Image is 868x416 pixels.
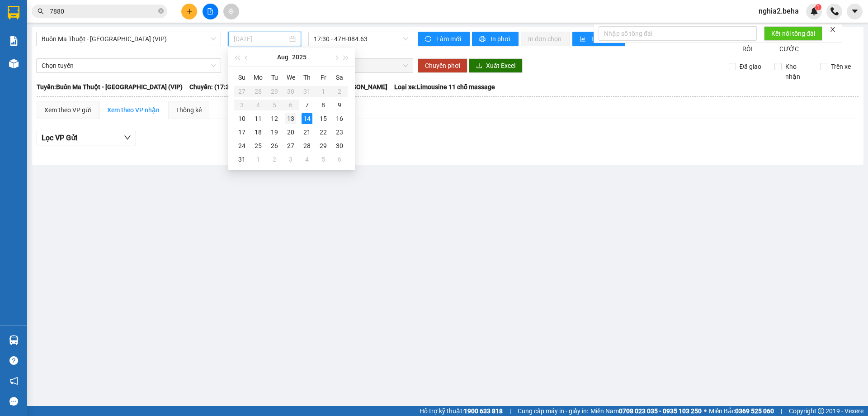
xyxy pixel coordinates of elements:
div: 22 [318,127,329,138]
div: 21 [302,127,312,138]
button: downloadXuất Excel [469,58,523,73]
td: 2025-08-25 [250,139,266,153]
td: 2025-08-22 [315,125,331,139]
span: Kho nhận [782,62,813,81]
td: 2025-08-21 [299,125,315,139]
div: 10 [236,113,247,124]
span: printer [479,36,487,43]
td: 2025-08-10 [234,112,250,125]
td: 2025-08-30 [331,139,348,153]
button: syncLàm mới [418,32,470,46]
td: 2025-08-24 [234,139,250,153]
input: 14/08/2025 [234,34,288,44]
td: 2025-09-04 [299,153,315,166]
td: 2025-09-01 [250,153,266,166]
img: phone-icon [830,7,839,15]
th: Th [299,70,315,85]
span: Trên xe [827,62,854,72]
td: 2025-08-28 [299,139,315,153]
td: 2025-08-09 [331,98,348,112]
div: 16 [334,113,345,124]
span: | [509,406,511,416]
div: 13 [285,113,296,124]
span: aim [228,8,234,14]
th: We [283,70,299,85]
button: 2025 [292,48,307,66]
div: 19 [269,127,280,138]
button: aim [223,4,239,19]
img: warehouse-icon [9,59,19,68]
b: Tuyến: Buôn Ma Thuột - [GEOGRAPHIC_DATA] (VIP) [37,83,183,91]
div: Xem theo VP nhận [107,105,160,115]
span: Chọn chuyến [314,59,408,72]
td: 2025-08-18 [250,125,266,139]
div: 15 [318,113,329,124]
div: 7 [302,100,312,110]
div: 29 [318,140,329,151]
sup: 1 [815,4,821,10]
td: 2025-08-23 [331,125,348,139]
div: 28 [302,140,312,151]
img: icon-new-feature [810,7,818,15]
input: Tìm tên, số ĐT hoặc mã đơn [50,6,156,16]
div: 4 [302,154,312,165]
td: 2025-09-06 [331,153,348,166]
div: 9 [334,100,345,110]
div: 18 [253,127,264,138]
span: Loại xe: Limousine 11 chỗ massage [394,82,495,92]
button: plus [181,4,197,19]
span: | [781,406,782,416]
td: 2025-08-29 [315,139,331,153]
td: 2025-08-31 [234,153,250,166]
td: 2025-09-03 [283,153,299,166]
img: solution-icon [9,36,19,46]
div: 5 [318,154,329,165]
span: search [38,8,44,14]
div: 12 [269,113,280,124]
span: Chọn tuyến [42,59,216,72]
div: 20 [285,127,296,138]
td: 2025-08-17 [234,125,250,139]
div: 23 [334,127,345,138]
span: message [9,397,18,406]
th: Su [234,70,250,85]
button: In đơn chọn [521,32,570,46]
div: 14 [302,113,312,124]
span: nghia2.beha [751,5,806,17]
span: Kết nối tổng đài [771,29,815,38]
span: close-circle [158,7,164,16]
td: 2025-09-02 [266,153,283,166]
td: 2025-08-15 [315,112,331,125]
div: 8 [318,100,329,110]
td: 2025-08-16 [331,112,348,125]
span: copyright [818,408,824,414]
td: 2025-08-07 [299,98,315,112]
span: notification [9,377,18,385]
th: Sa [331,70,348,85]
span: 1 [816,4,820,10]
span: Làm mới [436,34,462,44]
div: 26 [269,140,280,151]
div: 25 [253,140,264,151]
span: 17:30 - 47H-084.63 [314,32,408,46]
div: 31 [236,154,247,165]
td: 2025-08-12 [266,112,283,125]
th: Tu [266,70,283,85]
button: file-add [203,4,218,19]
span: Hỗ trợ kỹ thuật: [420,406,503,416]
th: Fr [315,70,331,85]
span: In phơi [491,34,511,44]
td: 2025-08-08 [315,98,331,112]
td: 2025-08-26 [266,139,283,153]
div: 11 [253,113,264,124]
td: 2025-08-13 [283,112,299,125]
span: close [830,26,836,33]
div: 24 [236,140,247,151]
span: sync [425,36,433,43]
button: Chuyển phơi [418,58,467,73]
div: 30 [334,140,345,151]
span: Chuyến: (17:30 [DATE]) [189,82,255,92]
div: 3 [285,154,296,165]
span: ⚪️ [704,409,707,413]
span: Lọc VP Gửi [42,132,77,143]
